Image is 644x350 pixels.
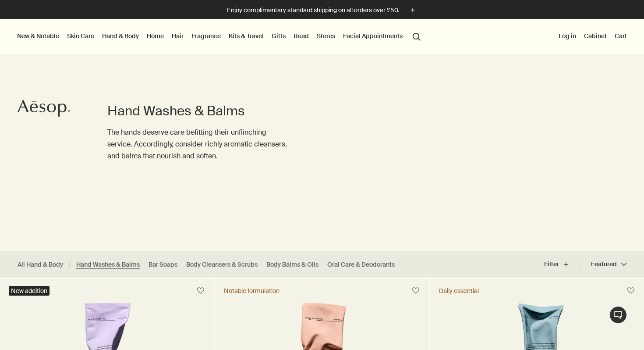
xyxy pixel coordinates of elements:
button: Featured [580,254,626,275]
button: Stores [315,30,337,42]
h1: Hand Washes & Balms [107,102,287,120]
a: Body Cleansers & Scrubs [186,261,258,269]
button: Save to cabinet [623,283,639,299]
nav: supplementary [557,19,629,54]
div: New addition [9,286,50,296]
a: Hair [170,30,185,42]
div: Daily essential [439,287,479,295]
a: Hand Washes & Balms [76,261,140,269]
a: Cabinet [582,30,609,42]
button: Cart [613,30,629,42]
button: New & Notable [15,30,61,42]
a: Gifts [270,30,287,42]
a: Kits & Travel [227,30,265,42]
a: Skin Care [65,30,96,42]
nav: primary [15,19,425,54]
a: Home [145,30,166,42]
a: Bar Soaps [149,261,177,269]
div: Notable formulation [224,287,280,295]
a: Aesop [15,97,72,121]
p: Enjoy complimentary standard shipping on all orders over £50. [227,6,399,15]
a: Hand & Body [100,30,141,42]
button: Enjoy complimentary standard shipping on all orders over £50. [227,5,418,15]
button: Filter [544,254,580,275]
a: Facial Appointments [341,30,404,42]
button: Open search [409,28,425,44]
button: Save to cabinet [408,283,424,299]
a: Body Balms & Oils [266,261,318,269]
svg: Aesop [18,100,70,117]
a: Read [292,30,311,42]
a: Oral Care & Deodorants [327,261,395,269]
p: The hands deserve care befitting their unflinching service. Accordingly, consider richly aromatic... [107,126,287,162]
button: Live Assistance [609,306,627,324]
a: Fragrance [190,30,223,42]
button: Save to cabinet [193,283,209,299]
button: Log in [557,30,578,42]
a: All Hand & Body [18,261,63,269]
